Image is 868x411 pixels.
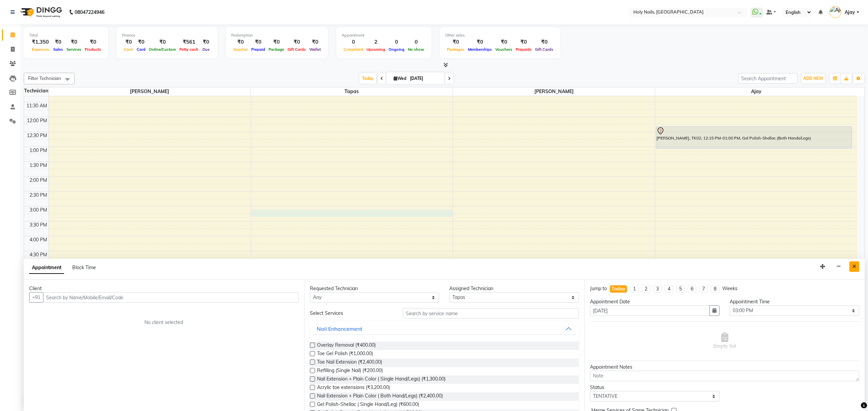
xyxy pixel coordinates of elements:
[590,384,719,391] div: Status
[803,76,823,81] span: ADD NEW
[286,38,308,46] div: ₹0
[656,127,852,148] div: [PERSON_NAME], TK02, 12:15 PM-01:00 PM, Gel Polish-Shellac (Both Hands/Legs)
[178,47,200,52] span: Petty cash
[122,33,212,38] div: Finance
[342,38,365,46] div: 0
[453,87,655,96] span: [PERSON_NAME]
[699,285,708,293] li: 7
[722,285,737,292] div: Weeks
[466,47,494,52] span: Memberships
[342,47,365,52] span: Completed
[403,308,579,319] input: Search by service name
[317,401,419,409] span: Gel Polish-Shellac ( Single Hand/Leg) (₹600.00)
[29,285,299,292] div: Client
[406,47,426,52] span: No show
[65,47,83,52] span: Services
[30,47,51,52] span: Expenses
[308,47,322,52] span: Wallet
[317,325,362,333] div: Nail Enhancement
[49,87,251,96] span: [PERSON_NAME]
[231,33,322,38] div: Redemption
[392,76,408,81] span: Wed
[28,177,48,184] div: 2:00 PM
[147,38,178,46] div: ₹0
[655,87,857,96] span: Ajay
[231,38,250,46] div: ₹0
[25,132,48,139] div: 12:30 PM
[317,342,376,350] span: Overlay Removal (₹400.00)
[845,9,855,16] span: Ajay
[24,87,48,94] div: Technician
[317,350,373,359] span: Toe Gel Polish (₹1,000.00)
[122,38,135,46] div: ₹0
[342,33,426,38] div: Appointment
[590,364,859,371] div: Appointment Notes
[653,285,662,293] li: 3
[29,292,43,303] button: +91
[135,47,147,52] span: Card
[738,73,797,84] input: Search Appointment
[267,38,286,46] div: ₹0
[25,102,48,109] div: 11:30 AM
[45,319,282,326] div: No client selected
[445,47,466,52] span: Packages
[494,47,514,52] span: Vouchers
[387,38,406,46] div: 0
[317,384,390,392] span: Acrylic toe extensions (₹3,200.00)
[590,298,719,305] div: Appointment Date
[178,38,200,46] div: ₹561
[43,292,299,303] input: Search by Name/Mobile/Email/Code
[200,38,212,46] div: ₹0
[611,285,626,293] div: Today
[449,285,579,292] div: Assigned Technician
[72,264,96,271] span: Block Time
[406,38,426,46] div: 0
[676,285,685,293] li: 5
[494,38,514,46] div: ₹0
[25,117,48,124] div: 12:00 PM
[29,262,64,274] span: Appointment
[445,33,555,38] div: Other sales
[305,310,398,317] div: Select Services
[83,38,103,46] div: ₹0
[250,47,267,52] span: Prepaid
[711,285,719,293] li: 8
[28,207,48,214] div: 3:00 PM
[317,359,382,367] span: Toe Nail Extension (₹2,400.00)
[65,38,83,46] div: ₹0
[147,47,178,52] span: Online/Custom
[533,38,555,46] div: ₹0
[310,285,439,292] div: Requested Technician
[317,392,443,401] span: Nail Extension + Plain Color ( Both Hand/Legs) (₹2,400.00)
[317,367,383,375] span: Refilling (Single Nail) (₹200.00)
[29,38,52,46] div: ₹1,350
[28,221,48,229] div: 3:30 PM
[665,285,673,293] li: 4
[28,147,48,154] div: 1:00 PM
[83,47,103,52] span: Products
[267,47,286,52] span: Package
[28,75,61,81] span: Filter Technician
[28,236,48,243] div: 4:00 PM
[730,298,859,305] div: Appointment Time
[52,38,65,46] div: ₹0
[533,47,555,52] span: Gift Cards
[408,73,442,84] input: 2025-09-03
[201,47,211,52] span: Due
[365,47,387,52] span: Upcoming
[308,38,322,46] div: ₹0
[514,47,533,52] span: Prepaids
[387,47,406,52] span: Ongoing
[514,38,533,46] div: ₹0
[286,47,308,52] span: Gift Cards
[365,38,387,46] div: 2
[17,3,64,22] img: logo
[466,38,494,46] div: ₹0
[630,285,639,293] li: 1
[849,261,859,272] button: Close
[28,192,48,199] div: 2:30 PM
[29,33,103,38] div: Total
[359,73,376,84] span: Today
[713,332,736,350] span: Empty list
[590,285,607,292] div: Jump to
